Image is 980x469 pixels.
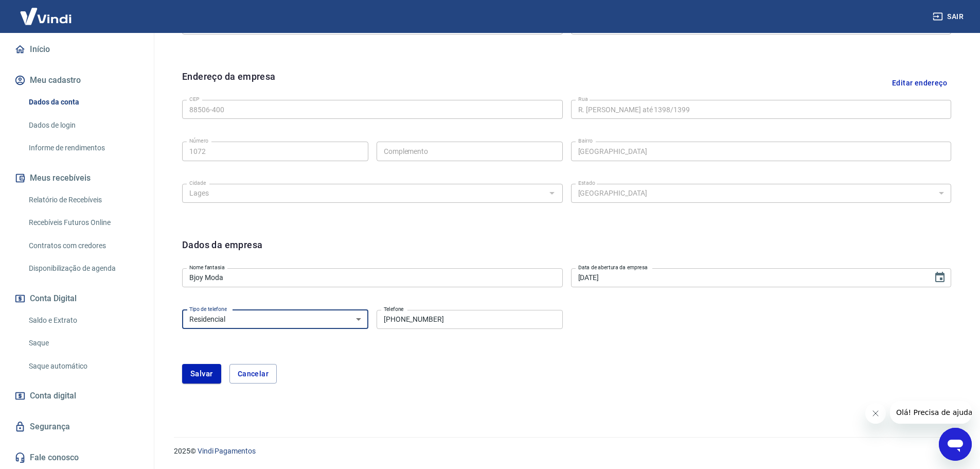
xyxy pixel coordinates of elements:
button: Meus recebíveis [12,167,141,189]
label: Data de abertura da empresa [578,264,648,271]
label: Telefone [384,305,404,313]
label: CEP [189,95,199,103]
button: Editar endereço [888,70,951,96]
input: Digite aqui algumas palavras para buscar a cidade [185,187,543,200]
iframe: Botão para abrir a janela de mensagens [939,428,972,461]
button: Sair [931,7,968,26]
label: Cidade [189,179,206,187]
a: Contratos com credores [25,235,141,256]
h6: Endereço da empresa [182,70,276,96]
input: DD/MM/YYYY [571,268,926,287]
a: Relatório de Recebíveis [25,189,141,211]
button: Meu cadastro [12,69,141,92]
a: Saque automático [25,356,141,377]
img: Vindi [12,1,79,32]
a: Informe de rendimentos [25,137,141,159]
label: Bairro [578,137,593,145]
a: Fale conosco [12,446,141,469]
a: Vindi Pagamentos [198,447,256,455]
label: Estado [578,179,595,187]
span: Olá! Precisa de ajuda? [6,7,86,15]
label: Nome fantasia [189,264,225,271]
h6: Dados da empresa [182,238,262,264]
a: Conta digital [12,385,141,407]
a: Dados da conta [25,92,141,113]
a: Segurança [12,415,141,438]
button: Conta Digital [12,287,141,310]
iframe: Mensagem da empresa [890,401,972,424]
p: 2025 © [174,446,955,457]
a: Saldo e Extrato [25,310,141,331]
label: Número [189,137,208,145]
button: Salvar [182,364,221,384]
span: Conta digital [30,389,76,403]
a: Recebíveis Futuros Online [25,212,141,233]
button: Cancelar [229,364,277,384]
a: Saque [25,333,141,354]
a: Dados de login [25,115,141,136]
label: Tipo de telefone [189,305,227,313]
a: Início [12,38,141,61]
label: Rua [578,95,588,103]
button: Choose date, selected date is 20 de nov de 2018 [930,267,950,288]
a: Disponibilização de agenda [25,258,141,279]
iframe: Fechar mensagem [865,403,886,424]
